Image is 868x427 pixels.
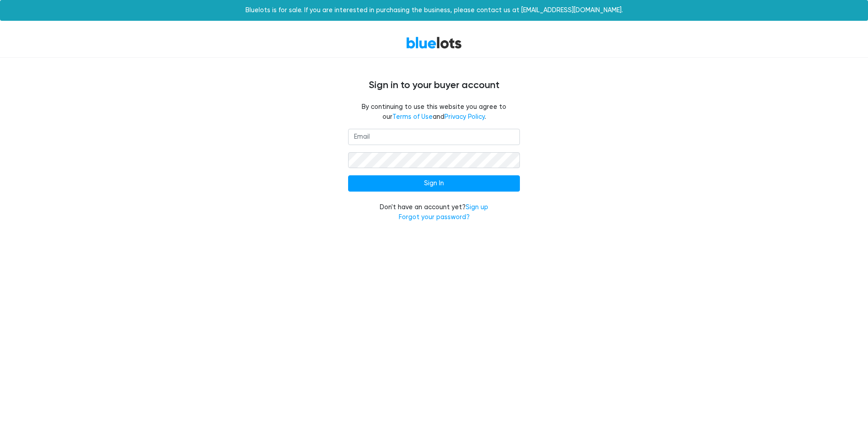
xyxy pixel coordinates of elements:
fieldset: By continuing to use this website you agree to our and . [348,102,520,122]
h4: Sign in to your buyer account [163,80,705,91]
div: Don't have an account yet? [348,202,520,222]
input: Email [348,129,520,145]
a: Forgot your password? [399,213,470,221]
a: Privacy Policy [444,113,485,121]
a: Sign up [466,203,488,211]
a: BlueLots [406,36,462,49]
input: Sign In [348,175,520,192]
a: Terms of Use [392,113,433,121]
